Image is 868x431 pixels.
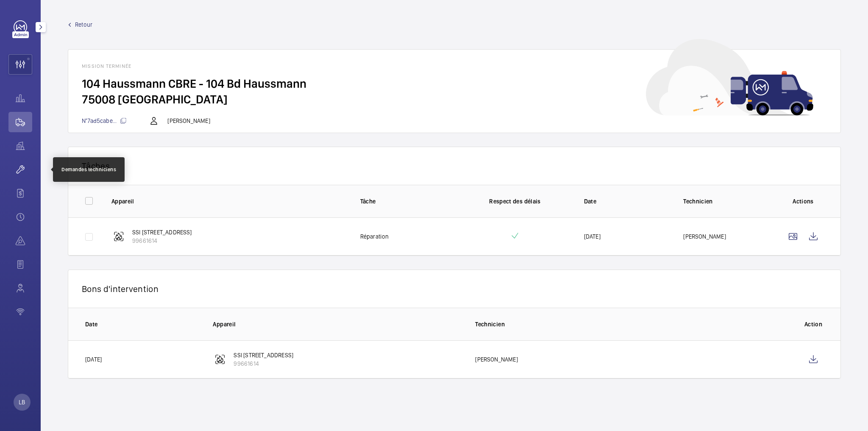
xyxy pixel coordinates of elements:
[82,161,827,171] p: Tâches
[61,166,116,173] div: Demandes techniciens
[75,20,92,29] span: Retour
[475,320,790,328] p: Technicien
[584,197,670,206] p: Date
[459,197,570,206] p: Respect des délais
[85,355,102,364] p: [DATE]
[803,320,823,328] p: Action
[132,228,192,236] p: SSI [STREET_ADDRESS]
[82,284,827,294] p: Bons d'intervention
[114,231,124,242] img: fire_alarm.svg
[167,117,210,125] p: [PERSON_NAME]
[234,359,293,368] p: 99661614
[234,351,293,359] p: SSI [STREET_ADDRESS]
[646,39,813,116] img: car delivery
[82,92,827,107] h2: 75008 [GEOGRAPHIC_DATA]
[584,232,601,241] p: [DATE]
[215,354,225,364] img: fire_alarm.svg
[360,232,389,241] p: Réparation
[111,197,347,206] p: Appareil
[360,197,446,206] p: Tâche
[82,76,827,92] h2: 104 Haussmann CBRE - 104 Bd Haussmann
[683,232,726,241] p: [PERSON_NAME]
[82,63,827,69] h1: Mission terminée
[475,355,517,364] p: [PERSON_NAME]
[85,320,199,328] p: Date
[683,197,769,206] p: Technicien
[19,398,25,406] p: LB
[783,197,823,206] p: Actions
[213,320,462,328] p: Appareil
[82,117,127,124] span: N°7ad5cabe...
[132,236,192,245] p: 99661614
